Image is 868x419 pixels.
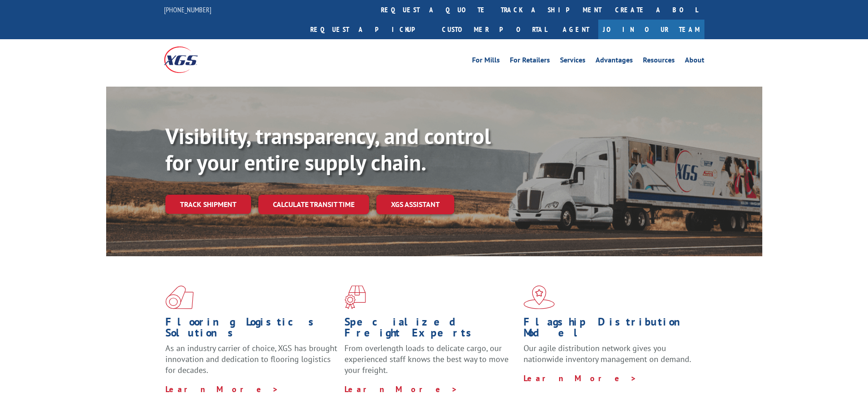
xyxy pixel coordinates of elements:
a: XGS ASSISTANT [376,195,454,214]
img: xgs-icon-total-supply-chain-intelligence-red [165,285,194,309]
span: Our agile distribution network gives you nationwide inventory management on demand. [524,343,691,364]
a: Services [560,57,586,67]
img: xgs-icon-flagship-distribution-model-red [524,285,555,309]
h1: Specialized Freight Experts [344,316,517,343]
a: Request a pickup [303,20,435,39]
a: Calculate transit time [258,195,369,214]
a: Agent [554,20,598,39]
a: [PHONE_NUMBER] [164,5,211,14]
a: Track shipment [165,195,251,214]
a: Learn More > [165,384,279,394]
p: From overlength loads to delicate cargo, our experienced staff knows the best way to move your fr... [344,343,517,383]
a: For Retailers [510,57,550,67]
span: As an industry carrier of choice, XGS has brought innovation and dedication to flooring logistics... [165,343,337,375]
a: Resources [643,57,675,67]
a: Customer Portal [435,20,554,39]
a: Learn More > [524,373,637,383]
a: Learn More > [344,384,458,394]
h1: Flagship Distribution Model [524,316,696,343]
h1: Flooring Logistics Solutions [165,316,338,343]
a: Join Our Team [598,20,704,39]
a: About [685,57,704,67]
b: Visibility, transparency, and control for your entire supply chain. [165,122,491,176]
a: For Mills [472,57,500,67]
a: Advantages [596,57,633,67]
img: xgs-icon-focused-on-flooring-red [344,285,366,309]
